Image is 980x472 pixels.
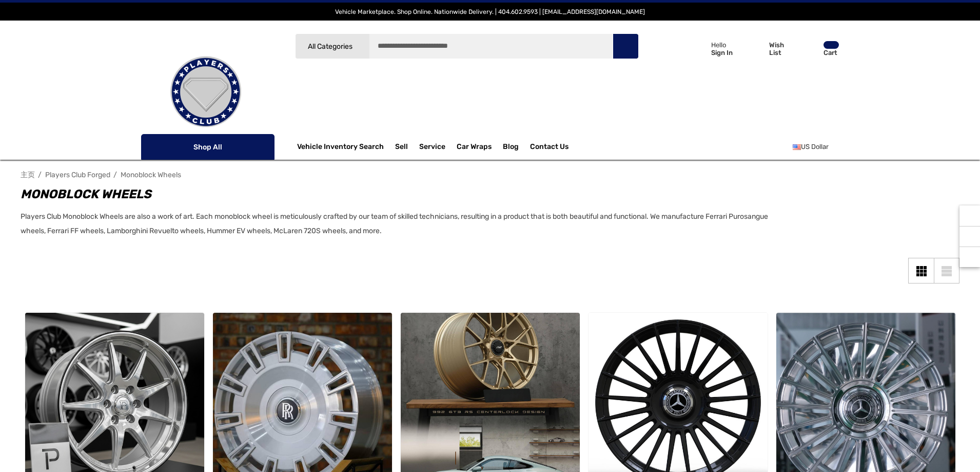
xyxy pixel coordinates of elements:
[141,134,275,160] p: Shop All
[679,31,738,66] a: Sign in
[908,258,934,284] a: Grid View
[21,185,790,203] h1: Monoblock Wheels
[711,49,733,56] p: Sign In
[395,137,419,157] a: Sell
[824,49,839,56] p: Cart
[530,142,569,154] a: Contact Us
[797,31,840,71] a: Cart with 0 items
[297,142,384,154] a: Vehicle Inventory Search
[295,33,369,59] a: All Categories Icon Arrow Down Icon Arrow Up
[711,41,733,49] p: Hello
[743,31,797,66] a: Wish List Wish List
[45,171,110,179] a: Players Club Forged
[748,42,763,56] svg: Wish List
[934,258,959,284] a: List View
[419,142,445,154] a: Service
[503,142,519,154] a: Blog
[152,141,168,153] svg: Icon Line
[256,143,263,150] svg: Icon Arrow Down
[457,142,492,154] span: Car Wraps
[154,41,257,143] img: Players Club | Cars For Sale
[965,211,975,221] svg: Recently Viewed
[21,166,959,184] nav: Breadcrumb
[395,142,408,154] span: Sell
[121,171,181,179] a: Monoblock Wheels
[21,171,35,179] a: 主页
[613,33,638,59] button: Search
[307,42,352,51] span: All Categories
[959,252,980,262] svg: Top
[793,137,840,157] a: USD
[457,137,503,157] a: Car Wraps
[769,41,796,56] p: Wish List
[354,43,362,50] svg: Icon Arrow Down
[691,41,705,55] svg: Icon User Account
[335,8,645,15] span: Vehicle Marketplace. Shop Online. Nationwide Delivery. | 404.602.9593 | [EMAIL_ADDRESS][DOMAIN_NAME]
[21,210,790,238] p: Players Club Monoblock Wheels are also a work of art. Each monoblock wheel is meticulously crafte...
[965,231,975,241] svg: Social Media
[802,42,817,56] svg: Review Your Cart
